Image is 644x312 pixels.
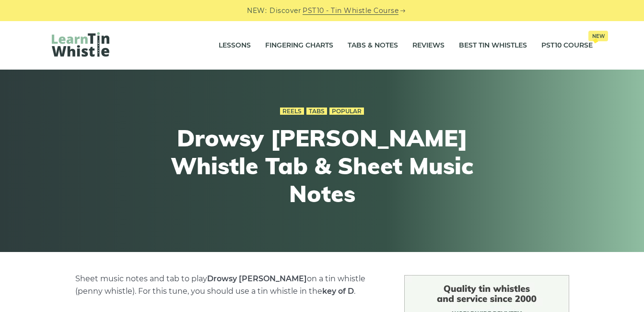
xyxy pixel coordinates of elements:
[146,124,499,207] h1: Drowsy [PERSON_NAME] Whistle Tab & Sheet Music Notes
[265,34,333,58] a: Fingering Charts
[588,31,608,41] span: New
[322,287,354,296] strong: key of D
[459,34,527,58] a: Best Tin Whistles
[280,108,304,115] a: Reels
[541,34,593,58] a: PST10 CourseNew
[207,274,307,283] strong: Drowsy [PERSON_NAME]
[329,108,364,115] a: Popular
[52,32,109,57] img: LearnTinWhistle.com
[219,34,251,58] a: Lessons
[75,273,381,298] p: Sheet music notes and tab to play on a tin whistle (penny whistle). For this tune, you should use...
[412,34,445,58] a: Reviews
[348,34,398,58] a: Tabs & Notes
[306,108,327,115] a: Tabs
